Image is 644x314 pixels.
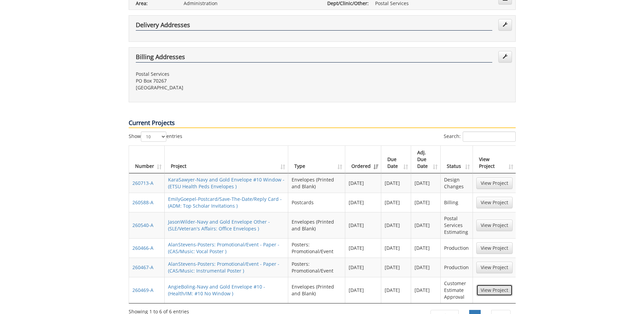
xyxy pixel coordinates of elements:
a: View Project [476,197,513,208]
th: Due Date: activate to sort column ascending [381,146,411,173]
td: [DATE] [381,277,411,303]
label: Search: [444,132,516,142]
p: Postal Services [136,71,317,77]
td: [DATE] [381,258,411,277]
td: Billing [441,193,473,212]
p: [GEOGRAPHIC_DATA] [136,84,317,91]
th: Ordered: activate to sort column ascending [345,146,381,173]
td: [DATE] [345,173,381,193]
td: [DATE] [411,212,441,238]
a: AngieBoling-Navy and Gold Envelope #10 - (Health/IM: #10 No Window ) [168,283,265,297]
th: Number: activate to sort column ascending [129,146,165,173]
label: Show entries [129,132,182,142]
a: JasonWilder-Navy and Gold Envelope Other - (SLE/Veteran's Affairs: Office Envelopes ) [168,219,270,232]
td: [DATE] [345,258,381,277]
td: Postcards [288,193,345,212]
td: Posters: Promotional/Event [288,238,345,258]
a: AlanStevens-Posters: Promotional/Event - Paper - (CAS/Music: Instrumental Poster ) [168,261,279,274]
td: Design Changes [441,173,473,193]
th: Project: activate to sort column ascending [165,146,289,173]
th: Status: activate to sort column ascending [441,146,473,173]
input: Search: [463,132,516,142]
td: [DATE] [381,212,411,238]
td: Production [441,258,473,277]
a: View Project [476,177,513,189]
a: Edit Addresses [498,19,512,31]
a: AlanStevens-Posters: Promotional/Event - Paper - (CAS/Music: Vocal Poster ) [168,241,279,255]
td: [DATE] [411,277,441,303]
th: Type: activate to sort column ascending [288,146,345,173]
a: View Project [476,220,513,231]
a: KaraSawyer-Navy and Gold Envelope #10 Window - (ETSU Health Peds Envelopes ) [168,176,284,190]
a: 260713-A [132,180,153,186]
a: View Project [476,262,513,273]
h4: Delivery Addresses [136,22,492,31]
a: 260467-A [132,264,153,271]
a: 260540-A [132,222,153,228]
a: 260469-A [132,287,153,293]
h4: Billing Addresses [136,54,492,63]
a: Edit Addresses [498,51,512,63]
p: PO Box 70267 [136,77,317,84]
p: Current Projects [129,119,516,128]
a: View Project [476,242,513,254]
td: [DATE] [345,212,381,238]
td: Envelopes (Printed and Blank) [288,277,345,303]
td: Postal Services Estimating [441,212,473,238]
td: [DATE] [411,173,441,193]
td: [DATE] [345,193,381,212]
td: [DATE] [411,258,441,277]
a: 260466-A [132,245,153,251]
td: Posters: Promotional/Event [288,258,345,277]
a: 260588-A [132,199,153,206]
td: [DATE] [345,277,381,303]
select: Showentries [141,132,166,142]
td: Envelopes (Printed and Blank) [288,212,345,238]
td: Production [441,238,473,258]
td: [DATE] [381,193,411,212]
th: Adj. Due Date: activate to sort column ascending [411,146,441,173]
a: EmilyGoepel-Postcard/Save-The-Date/Reply Card - (ADM: Top Scholar Invitations ) [168,196,282,209]
th: View Project: activate to sort column ascending [473,146,516,173]
td: [DATE] [411,238,441,258]
td: [DATE] [411,193,441,212]
td: Customer Estimate Approval [441,277,473,303]
a: View Project [476,284,513,296]
td: Envelopes (Printed and Blank) [288,173,345,193]
td: [DATE] [345,238,381,258]
td: [DATE] [381,238,411,258]
td: [DATE] [381,173,411,193]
